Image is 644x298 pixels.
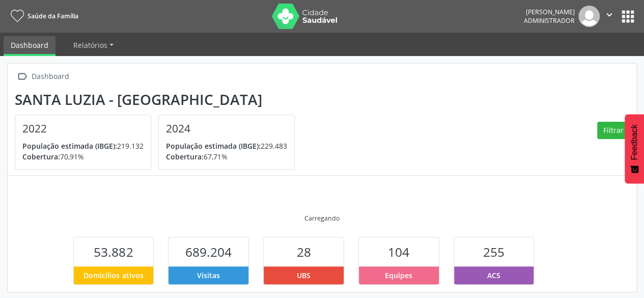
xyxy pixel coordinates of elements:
[83,270,143,281] span: Domicílios ativos
[66,36,121,54] a: Relatórios
[166,152,204,161] span: Cobertura:
[296,243,311,260] span: 28
[166,151,287,162] p: 67,71%
[15,69,71,84] a:  Dashboard
[166,122,287,135] h4: 2024
[487,270,500,281] span: ACS
[197,270,220,281] span: Visitas
[4,36,55,56] a: Dashboard
[578,6,600,27] img: img
[524,8,575,16] div: [PERSON_NAME]
[30,69,71,84] div: Dashboard
[388,243,409,260] span: 104
[600,6,619,27] button: 
[22,141,144,151] p: 219.132
[604,9,615,20] i: 
[630,124,639,160] span: Feedback
[625,114,644,183] button: Feedback - Mostrar pesquisa
[7,8,78,24] a: Saúde da Família
[385,270,412,281] span: Equipes
[524,16,575,25] span: Administrador
[22,141,117,151] span: População estimada (IBGE):
[619,8,637,25] button: apps
[166,141,261,151] span: População estimada (IBGE):
[185,243,232,260] span: 689.204
[27,12,78,20] span: Saúde da Família
[166,141,287,151] p: 229.483
[94,243,133,260] span: 53.882
[22,151,144,162] p: 70,91%
[297,270,311,281] span: UBS
[15,91,302,108] div: Santa Luzia - [GEOGRAPHIC_DATA]
[22,152,60,161] span: Cobertura:
[15,69,30,84] i: 
[304,214,340,223] div: Carregando
[483,243,505,260] span: 255
[597,122,629,139] button: Filtrar
[22,122,144,135] h4: 2022
[73,40,107,50] span: Relatórios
